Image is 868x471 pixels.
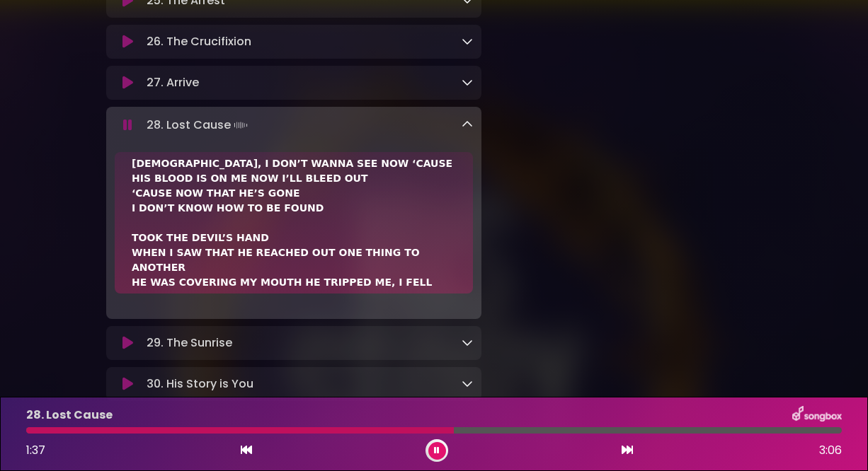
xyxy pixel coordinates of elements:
[231,115,251,135] img: waveform4.gif
[147,376,253,392] p: 30. His Story is You
[147,115,251,135] p: 28. Lost Cause
[26,442,45,458] span: 1:37
[147,74,199,91] p: 27. Arrive
[147,33,251,50] p: 26. The Crucifixion
[147,335,232,351] p: 29. The Sunrise
[792,406,842,424] img: songbox-logo-white.png
[26,407,113,424] p: 28. Lost Cause
[819,442,842,459] span: 3:06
